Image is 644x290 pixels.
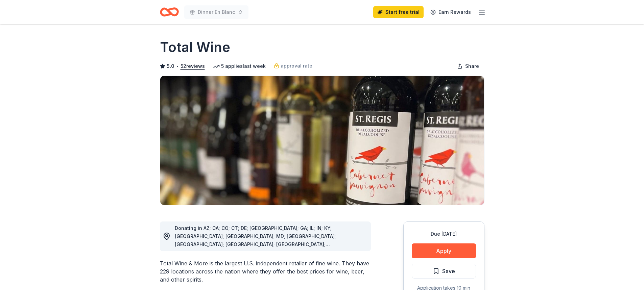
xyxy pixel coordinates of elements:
[426,6,475,18] a: Earn Rewards
[274,62,312,70] a: approval rate
[175,225,336,271] span: Donating in AZ; CA; CO; CT; DE; [GEOGRAPHIC_DATA]; GA; IL; IN; KY; [GEOGRAPHIC_DATA]; [GEOGRAPHIC...
[213,62,266,70] div: 5 applies last week
[465,62,479,70] span: Share
[160,259,371,284] div: Total Wine & More is the largest U.S. independent retailer of fine wine. They have 229 locations ...
[412,230,476,238] div: Due [DATE]
[160,76,484,205] img: Image for Total Wine
[176,63,178,69] span: •
[167,62,174,70] span: 5.0
[452,59,484,73] button: Share
[373,6,424,18] a: Start free trial
[412,264,476,279] button: Save
[160,38,230,57] h1: Total Wine
[160,4,179,20] a: Home
[181,62,205,70] button: 52reviews
[412,243,476,258] button: Apply
[184,5,248,19] button: Dinner En Blanc
[198,8,235,16] span: Dinner En Blanc
[442,267,455,275] span: Save
[281,62,312,70] span: approval rate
